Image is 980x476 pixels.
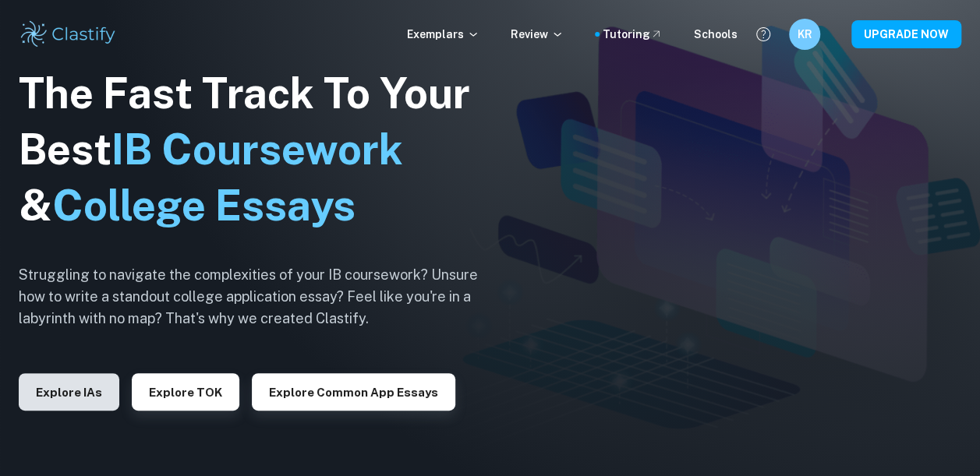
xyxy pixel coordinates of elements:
[511,26,564,43] p: Review
[789,19,820,50] button: KR
[407,26,479,43] p: Exemplars
[851,20,961,48] button: UPGRADE NOW
[750,21,777,48] button: Help and Feedback
[603,26,663,43] a: Tutoring
[252,384,455,399] a: Explore Common App essays
[252,373,455,411] button: Explore Common App essays
[19,384,119,399] a: Explore IAs
[19,19,118,50] img: Clastify logo
[796,26,814,43] h6: KR
[132,384,239,399] a: Explore TOK
[111,125,403,174] span: IB Coursework
[19,264,502,330] h6: Struggling to navigate the complexities of your IB coursework? Unsure how to write a standout col...
[52,181,356,230] span: College Essays
[19,373,119,411] button: Explore IAs
[132,373,239,411] button: Explore TOK
[19,65,502,234] h1: The Fast Track To Your Best &
[694,26,738,43] a: Schools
